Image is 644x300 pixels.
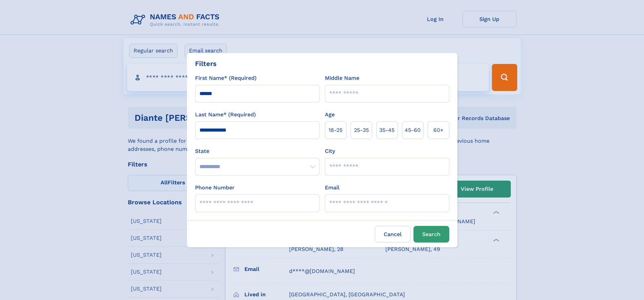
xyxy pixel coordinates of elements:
[405,126,421,134] span: 45‑60
[325,147,335,155] label: City
[195,111,256,119] label: Last Name* (Required)
[325,74,359,82] label: Middle Name
[195,74,257,82] label: First Name* (Required)
[375,226,411,243] label: Cancel
[413,226,449,243] button: Search
[433,126,444,134] span: 60+
[354,126,369,134] span: 25‑35
[325,184,339,192] label: Email
[195,59,217,69] div: Filters
[195,147,319,155] label: State
[329,126,342,134] span: 18‑25
[325,111,335,119] label: Age
[195,184,235,192] label: Phone Number
[379,126,395,134] span: 35‑45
